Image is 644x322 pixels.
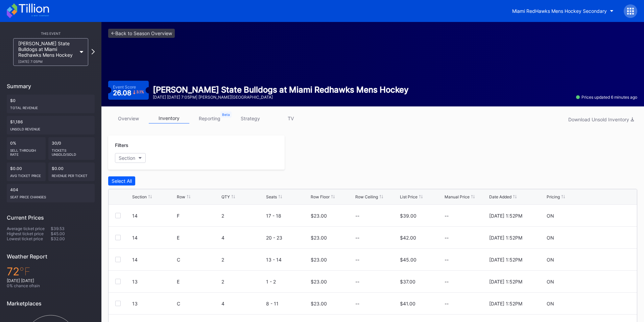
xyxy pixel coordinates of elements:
[266,279,309,284] div: 1 - 2
[266,235,309,241] div: 20 - 23
[132,301,175,306] div: 13
[355,279,359,284] div: --
[10,103,91,110] div: Total Revenue
[576,95,637,100] div: Prices updated 6 minutes ago
[149,113,189,124] a: inventory
[547,257,554,263] div: ON
[507,5,619,17] button: Miami RedHawks Mens Hockey Secondary
[547,301,554,306] div: ON
[51,236,95,241] div: $32.00
[400,235,416,241] div: $42.00
[221,257,264,263] div: 2
[7,116,95,134] div: $1,186
[51,226,95,231] div: $39.53
[19,265,30,278] span: ℉
[266,301,309,306] div: 8 - 11
[221,279,264,284] div: 2
[266,194,277,199] div: Seats
[489,194,511,199] div: Date Added
[52,171,92,178] div: Revenue per ticket
[221,213,264,219] div: 2
[221,301,264,306] div: 4
[7,300,95,307] div: Marketplaces
[355,213,359,219] div: --
[445,235,487,241] div: --
[7,214,95,221] div: Current Prices
[177,213,220,219] div: F
[7,83,95,90] div: Summary
[311,235,327,241] div: $23.00
[115,153,146,163] button: Section
[7,95,95,113] div: $0
[565,115,637,124] button: Download Unsold Inventory
[177,194,185,199] div: Row
[311,257,327,263] div: $23.00
[266,257,309,263] div: 13 - 14
[400,301,415,306] div: $41.00
[221,235,264,241] div: 4
[547,194,560,199] div: Pricing
[10,171,42,178] div: Avg ticket price
[311,301,327,306] div: $23.00
[48,163,95,181] div: $0.00
[489,279,522,284] div: [DATE] 1:52PM
[177,235,220,241] div: E
[48,137,95,160] div: 30/0
[177,279,220,284] div: E
[132,194,147,199] div: Section
[221,194,230,199] div: QTY
[177,301,220,306] div: C
[7,283,95,288] div: 0 % chance of rain
[7,231,51,236] div: Highest ticket price
[547,213,554,219] div: ON
[547,235,554,241] div: ON
[52,146,92,156] div: Tickets Unsold/Sold
[132,235,175,241] div: 14
[177,257,220,263] div: C
[311,213,327,219] div: $23.00
[311,194,330,199] div: Row Floor
[266,213,309,219] div: 17 - 18
[18,41,76,64] div: [PERSON_NAME] State Bulldogs at Miami Redhawks Mens Hockey
[132,213,175,219] div: 14
[445,194,470,199] div: Manual Price
[7,137,46,160] div: 0%
[568,117,634,122] div: Download Unsold Inventory
[489,213,522,219] div: [DATE] 1:52PM
[489,235,522,241] div: [DATE] 1:52PM
[113,90,144,96] div: 26.08
[108,113,149,124] a: overview
[10,192,91,199] div: seat price changes
[10,146,42,156] div: Sell Through Rate
[445,257,487,263] div: --
[132,257,175,263] div: 14
[153,95,409,100] div: [DATE] [DATE] 7:05PM | [PERSON_NAME][GEOGRAPHIC_DATA]
[189,113,230,124] a: reporting
[355,301,359,306] div: --
[136,90,144,94] div: 3.1 %
[355,194,378,199] div: Row Ceiling
[7,184,95,202] div: 404
[7,253,95,260] div: Weather Report
[400,213,416,219] div: $39.00
[400,279,415,284] div: $37.00
[18,59,76,64] div: [DATE] 7:05PM
[311,279,327,284] div: $23.00
[108,29,175,38] a: <-Back to Season Overview
[7,31,95,35] div: This Event
[400,194,418,199] div: List Price
[113,84,136,90] div: Event Score
[445,213,487,219] div: --
[108,176,135,185] button: Select All
[489,257,522,263] div: [DATE] 1:52PM
[7,236,51,241] div: Lowest ticket price
[51,231,95,236] div: $45.00
[547,279,554,284] div: ON
[270,113,311,124] a: TV
[445,301,487,306] div: --
[445,279,487,284] div: --
[153,85,409,95] div: [PERSON_NAME] State Bulldogs at Miami Redhawks Mens Hockey
[7,226,51,231] div: Average ticket price
[112,178,132,184] div: Select All
[132,279,175,284] div: 13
